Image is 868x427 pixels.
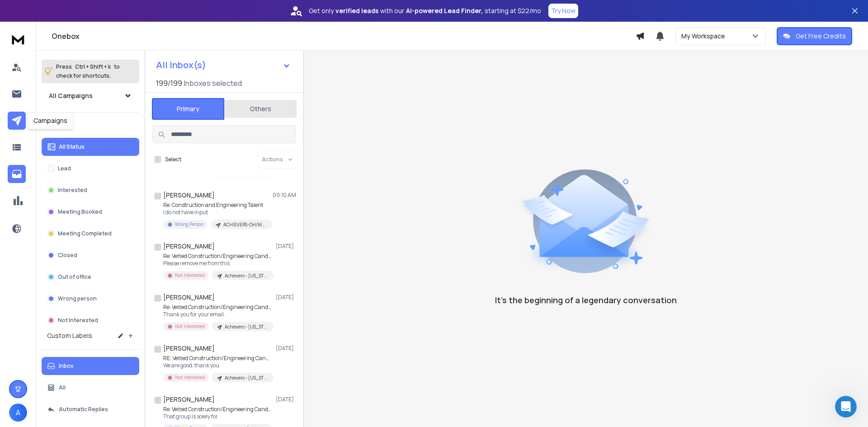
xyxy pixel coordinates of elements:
div: [DATE] [7,117,174,129]
p: All [59,384,66,391]
h1: [PERSON_NAME] [163,395,215,404]
button: A [9,404,27,422]
p: Out of office [58,273,91,281]
p: ACHIEVERS-OH/MC NOT VERIFIED LIST [223,221,267,228]
button: Not Interested [42,311,139,329]
h1: Onebox [52,31,636,42]
button: Start recording [57,296,65,303]
p: Re: Vetted Construction/Engineering Candidates Available [163,406,272,413]
p: Achievers - [US_STATE] & [US_STATE] verified v1 [225,272,268,279]
button: Try Now [548,4,578,18]
button: Send a message… [155,292,170,307]
strong: verified leads [335,6,378,15]
label: Select [165,156,181,163]
button: All Status [42,138,139,156]
p: Closed [58,252,77,259]
p: Achievers - [US_STATE] & [US_STATE] verified v1 [225,324,268,330]
p: [DATE] [276,396,296,403]
p: My Workspace [681,32,729,41]
button: Wrong person [42,290,139,308]
button: All [42,379,139,397]
div: You’ll get replies here and in your email:✉️[PERSON_NAME][EMAIL_ADDRESS][DOMAIN_NAME]The team wil... [7,41,148,110]
div: Since your leads are still going through the steps and haven’t completed the entire sequence yet,... [14,244,141,297]
p: Wrong Person [175,221,203,228]
p: I do not have input [163,209,272,216]
button: Others [224,99,297,119]
p: 09:10 AM [273,192,296,199]
h3: Filters [42,120,139,132]
button: Automatic Replies [42,400,139,418]
div: Box says… [7,41,174,117]
h1: [PERSON_NAME] [163,191,215,200]
button: All Campaigns [42,87,139,105]
p: RE: Vetted Construction/Engineering Candidates Available [163,355,272,362]
p: Get only with our starting at $22/mo [309,6,541,15]
h1: All Inbox(s) [156,61,206,70]
img: Profile image for Box [26,5,40,19]
p: Re: Vetted Construction/Engineering Candidates Available [163,304,272,311]
button: Closed [42,246,139,264]
p: Meeting Booked [58,208,102,216]
h1: [PERSON_NAME] [163,293,215,302]
div: Close [159,4,175,20]
button: Inbox [42,357,139,375]
p: Not Interested [175,272,205,279]
h1: [PERSON_NAME] [163,344,215,353]
p: Interested [58,187,87,194]
b: all steps [48,222,78,230]
p: We are good, thank you [163,362,272,369]
button: Meeting Booked [42,203,139,221]
p: Re: Construction and Engineering Talent [163,202,272,209]
textarea: Message… [8,277,173,292]
h1: Box [44,9,57,15]
b: [PERSON_NAME][EMAIL_ADDRESS][DOMAIN_NAME] [14,65,138,81]
button: Get Free Credits [777,27,852,45]
div: Campaigns [28,112,73,129]
p: All Status [59,143,85,150]
div: joined the conversation [51,131,142,139]
p: Try Now [551,6,576,15]
button: Interested [42,181,139,199]
p: Thank you for your email. [163,311,272,318]
iframe: Intercom live chat [835,396,857,418]
button: Gif picker [28,296,36,303]
button: Emoji picker [14,296,21,303]
button: Meeting Completed [42,225,139,243]
button: All Inbox(s) [149,56,298,74]
p: Not Interested [175,374,205,381]
div: Lakshita says… [7,150,174,322]
p: Automatic Replies [59,406,108,413]
div: You’ll get replies here and in your email: ✉️ [14,47,141,82]
p: Get Free Credits [796,32,846,41]
img: logo [9,31,27,47]
p: [DATE] [276,243,296,250]
span: 199 / 199 [156,78,182,89]
p: That group is solely for [163,413,272,420]
button: go back [6,4,23,21]
div: Hey [PERSON_NAME], thanks for reaching out. [14,155,141,173]
h3: Inboxes selected [184,78,242,89]
h3: Custom Labels [47,331,92,340]
div: Yes, it’s normal to see the percentage circle showing 0% even while emails are being sent. The pe... [14,178,141,239]
p: Please remove me from this [163,260,272,267]
p: [DATE] [276,294,296,301]
button: Out of office [42,268,139,286]
p: Meeting Completed [58,230,112,237]
div: The team will be back 🕒 [14,86,141,104]
button: Upload attachment [43,296,50,303]
button: Primary [152,98,224,120]
p: Re: Vetted Construction/Engineering Candidates Available [163,253,272,260]
p: It’s the beginning of a legendary conversation [495,294,677,306]
p: Not Interested [175,323,205,330]
p: Achievers - [US_STATE] & [US_STATE] verified v1 [225,375,268,381]
strong: AI-powered Lead Finder, [406,6,483,15]
h1: [PERSON_NAME] [163,242,215,251]
button: Lead [42,160,139,178]
p: Wrong person [58,295,97,302]
p: Not Interested [58,317,98,324]
div: Lakshita says… [7,129,174,150]
b: Lakshita [51,131,77,138]
span: Ctrl + Shift + k [74,61,112,72]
